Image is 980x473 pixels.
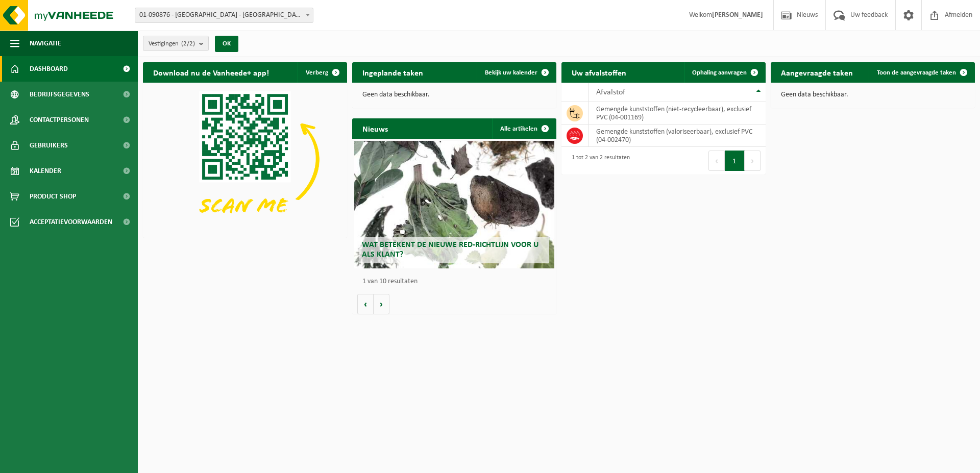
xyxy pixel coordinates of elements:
count: (2/2) [181,40,195,47]
strong: [PERSON_NAME] [712,11,763,19]
span: Dashboard [30,56,68,82]
span: Bedrijfsgegevens [30,82,89,107]
h2: Nieuws [352,118,398,138]
button: Vestigingen(2/2) [143,36,209,51]
img: Download de VHEPlus App [143,83,347,236]
a: Bekijk uw kalender [477,62,555,83]
a: Alle artikelen [492,118,555,139]
p: Geen data beschikbaar. [781,91,965,98]
span: Toon de aangevraagde taken [877,69,956,76]
a: Ophaling aanvragen [684,62,765,83]
span: Acceptatievoorwaarden [30,209,112,235]
span: Afvalstof [596,88,625,96]
span: 01-090876 - PAPREC NORD NORMANDIE - LA COURNEUVE [135,8,313,23]
span: Vestigingen [149,36,195,52]
div: 1 tot 2 van 2 resultaten [567,150,630,172]
td: gemengde kunststoffen (valoriseerbaar), exclusief PVC (04-002470) [589,125,766,147]
span: Wat betekent de nieuwe RED-richtlijn voor u als klant? [362,241,538,259]
span: Product Shop [30,184,76,209]
iframe: chat widget [5,451,170,473]
button: OK [215,36,238,52]
button: Volgende [374,294,389,314]
span: Bekijk uw kalender [485,69,537,76]
span: Kalender [30,158,61,184]
span: Gebruikers [30,133,68,158]
p: 1 van 10 resultaten [362,278,551,285]
button: Verberg [298,62,346,83]
a: Wat betekent de nieuwe RED-richtlijn voor u als klant? [354,141,554,268]
h2: Ingeplande taken [352,62,433,82]
span: Ophaling aanvragen [692,69,747,76]
td: gemengde kunststoffen (niet-recycleerbaar), exclusief PVC (04-001169) [589,102,766,125]
h2: Aangevraagde taken [771,62,863,82]
h2: Download nu de Vanheede+ app! [143,62,279,82]
h2: Uw afvalstoffen [561,62,636,82]
span: 01-090876 - PAPREC NORD NORMANDIE - LA COURNEUVE [135,8,313,22]
button: 1 [725,151,745,171]
span: Verberg [306,69,328,76]
button: Previous [708,151,725,171]
a: Toon de aangevraagde taken [869,62,974,83]
button: Vorige [357,294,374,314]
button: Next [745,151,761,171]
span: Contactpersonen [30,107,89,133]
p: Geen data beschikbaar. [362,91,546,98]
span: Navigatie [30,31,61,56]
